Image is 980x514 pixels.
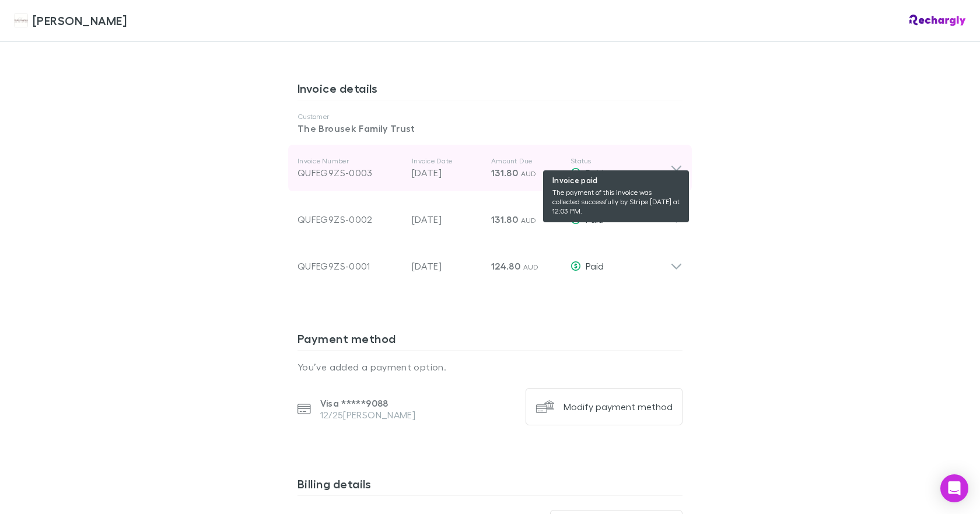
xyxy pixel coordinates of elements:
div: QUFEG9ZS-0001[DATE]124.80 AUDPaid [288,238,692,285]
div: Modify payment method [563,401,673,412]
p: Amount Due [491,156,561,166]
h3: Invoice details [297,81,682,100]
p: [DATE] [412,212,482,226]
p: [DATE] [412,166,482,180]
span: Paid [586,260,604,271]
span: AUD [521,169,537,178]
h3: Billing details [297,477,682,495]
p: [DATE] [412,259,482,273]
p: Status [570,156,670,166]
p: You’ve added a payment option. [297,360,682,374]
span: AUD [523,263,539,271]
div: QUFEG9ZS-0001 [297,259,402,273]
span: Paid [586,214,604,225]
span: 124.80 [491,260,520,272]
p: Invoice Date [412,156,482,166]
div: QUFEG9ZS-0002[DATE]131.80 AUDPaid [288,191,692,238]
div: QUFEG9ZS-0002 [297,212,402,226]
span: [PERSON_NAME] [33,12,127,29]
p: 12/25 [PERSON_NAME] [320,409,416,421]
p: Invoice Number [297,156,402,166]
p: The Brousek Family Trust [297,121,682,135]
span: AUD [521,216,537,225]
button: Modify payment method [526,388,682,425]
img: Modify payment method's Logo [535,397,554,416]
div: Open Intercom Messenger [940,474,968,502]
div: QUFEG9ZS-0003 [297,166,402,180]
img: Rechargly Logo [909,15,966,26]
h3: Payment method [297,331,682,350]
span: 131.80 [491,167,518,179]
div: Invoice NumberQUFEG9ZS-0003Invoice Date[DATE]Amount Due131.80 AUDStatus [288,145,692,191]
span: Paid [586,167,604,178]
span: 131.80 [491,214,518,225]
p: Customer [297,112,682,121]
img: Hales Douglass's Logo [14,13,28,27]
